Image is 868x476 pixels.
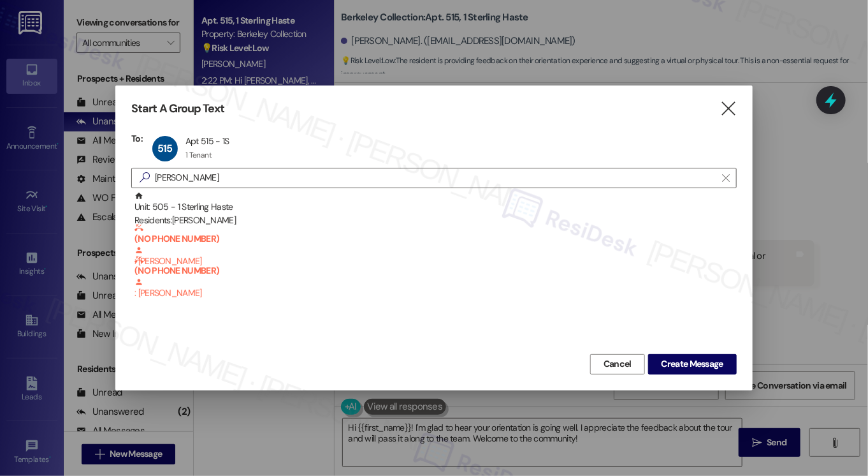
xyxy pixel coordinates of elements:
[131,101,224,116] h3: Start A Group Text
[134,171,155,184] i: 
[134,214,737,227] div: Residents: [PERSON_NAME]
[604,357,632,371] span: Cancel
[134,255,737,301] div: : [PERSON_NAME]
[131,223,737,255] div: (NO PHONE NUMBER) : [PERSON_NAME]
[131,191,737,223] div: Unit: 505 - 1 Sterling HasteResidents:[PERSON_NAME]
[155,169,716,187] input: Search for any contact or apartment
[716,168,736,188] button: Clear text
[131,133,143,144] h3: To:
[134,191,737,228] div: Unit: 505 - 1 Sterling Haste
[720,102,737,115] i: 
[662,357,723,371] span: Create Message
[590,354,645,375] button: Cancel
[131,255,737,287] div: (NO PHONE NUMBER) : [PERSON_NAME]
[185,135,229,147] div: Apt 515 - 1S
[134,223,737,244] b: (NO PHONE NUMBER)
[134,255,737,276] b: (NO PHONE NUMBER)
[157,142,173,155] span: 515
[722,173,729,183] i: 
[648,354,737,375] button: Create Message
[134,223,737,269] div: : [PERSON_NAME]
[185,150,212,160] div: 1 Tenant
